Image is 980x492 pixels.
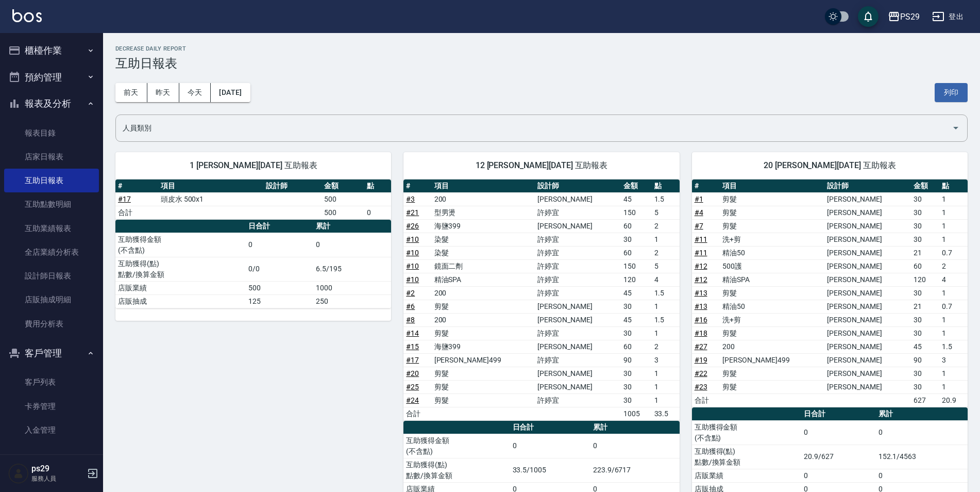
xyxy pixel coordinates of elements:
td: 海鹽399 [432,219,535,233]
td: 45 [621,286,652,300]
th: 項目 [158,179,263,193]
a: #11 [695,249,707,257]
a: #8 [406,316,415,324]
td: 500 [246,281,313,294]
td: [PERSON_NAME] [535,340,621,353]
td: 1.5 [652,192,680,206]
td: 500 [322,192,364,206]
td: [PERSON_NAME] [824,233,911,246]
th: 設計師 [824,179,911,193]
th: 設計師 [535,179,621,193]
td: 許婷宜 [535,233,621,246]
td: 0 [801,420,875,445]
a: #13 [695,302,707,310]
td: 染髮 [432,246,535,259]
td: 剪髮 [432,393,535,407]
td: [PERSON_NAME] [824,367,911,380]
td: 3 [939,353,968,367]
a: 全店業績分析表 [4,240,99,264]
th: 累計 [590,421,680,434]
td: 剪髮 [720,192,824,206]
button: 昨天 [147,83,179,102]
a: #7 [695,222,703,230]
td: 120 [911,273,939,286]
a: #25 [406,383,419,391]
th: 日合計 [510,421,590,434]
td: 洗+剪 [720,233,824,246]
td: 店販業績 [115,281,246,294]
td: 1.5 [652,313,680,326]
a: #10 [406,262,419,270]
td: 1 [652,233,680,246]
th: 金額 [322,179,364,193]
td: 30 [911,326,939,340]
input: 人員名稱 [120,119,948,137]
a: 入金管理 [4,418,99,442]
td: 剪髮 [720,367,824,380]
a: 費用分析表 [4,312,99,336]
td: 30 [911,219,939,233]
td: [PERSON_NAME] [824,313,911,326]
th: # [403,179,431,193]
a: #26 [406,222,419,230]
th: 項目 [720,179,824,193]
a: #4 [695,208,703,217]
td: 90 [911,353,939,367]
th: 累計 [876,407,968,421]
td: [PERSON_NAME] [824,286,911,300]
table: a dense table [692,179,968,407]
th: 點 [939,179,968,193]
th: # [115,179,158,193]
td: 1005 [621,407,652,420]
td: 1 [939,192,968,206]
h2: Decrease Daily Report [115,45,968,52]
td: 3 [652,353,680,367]
td: [PERSON_NAME] [824,353,911,367]
td: 1 [652,380,680,393]
td: 60 [621,219,652,233]
a: 客戶列表 [4,370,99,394]
a: #18 [695,329,707,337]
a: #19 [695,356,707,364]
td: 150 [621,259,652,273]
td: 627 [911,393,939,407]
a: 店販抽成明細 [4,288,99,311]
td: 125 [246,294,313,308]
a: #10 [406,235,419,243]
td: 剪髮 [720,380,824,393]
td: 剪髮 [720,206,824,219]
th: # [692,179,720,193]
td: [PERSON_NAME] [824,300,911,313]
td: [PERSON_NAME] [824,192,911,206]
a: 店家日報表 [4,145,99,169]
th: 項目 [432,179,535,193]
td: 海鹽399 [432,340,535,353]
td: 許婷宜 [535,259,621,273]
a: 設計師日報表 [4,264,99,288]
td: 30 [911,313,939,326]
td: 1 [939,233,968,246]
td: [PERSON_NAME] [824,259,911,273]
td: 1.5 [652,286,680,300]
button: 預約管理 [4,64,99,91]
a: #10 [406,275,419,284]
td: [PERSON_NAME] [535,367,621,380]
td: [PERSON_NAME] [535,192,621,206]
td: 200 [432,313,535,326]
td: 1 [939,313,968,326]
td: 500 [322,206,364,219]
td: 0.7 [939,246,968,259]
td: 0 [313,233,391,257]
td: 1 [939,286,968,300]
td: 合計 [115,206,158,219]
button: 櫃檯作業 [4,37,99,64]
td: [PERSON_NAME] [824,273,911,286]
a: #12 [695,262,707,270]
img: Person [8,463,29,484]
td: 20.9 [939,393,968,407]
a: #24 [406,396,419,404]
td: 許婷宜 [535,393,621,407]
td: 店販抽成 [115,294,246,308]
td: 精油50 [720,246,824,259]
td: 30 [911,367,939,380]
